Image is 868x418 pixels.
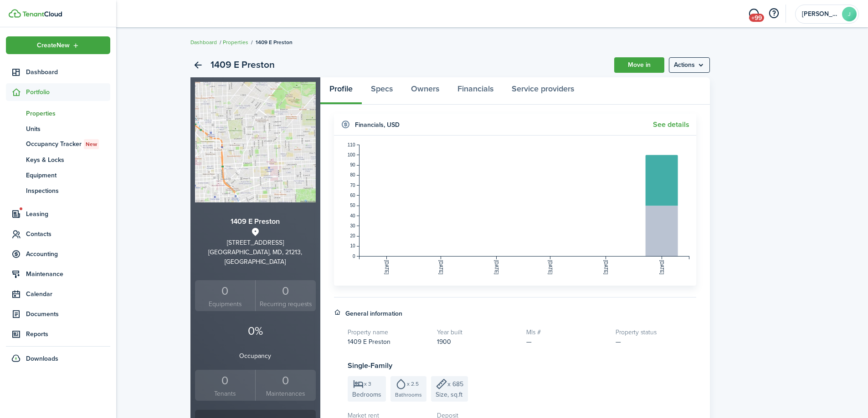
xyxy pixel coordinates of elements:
tspan: 100 [347,152,355,157]
h5: Mls # [526,327,606,337]
img: TenantCloud [9,9,21,18]
div: 0 [258,282,313,300]
h5: Year built [437,327,517,337]
avatar-text: J [842,7,857,21]
a: Financials [448,77,503,105]
a: Back [190,57,206,73]
small: Tenants [197,389,253,398]
h3: 1409 E Preston [195,216,316,227]
span: Downloads [26,354,58,363]
span: Calendar [26,289,110,299]
tspan: 90 [350,162,355,167]
span: x 2.5 [407,381,419,387]
a: Properties [6,106,110,121]
a: Reports [6,325,110,343]
span: Reports [26,329,110,339]
a: 0 Recurring requests [255,280,316,312]
span: Equipment [26,171,110,180]
span: Accounting [26,249,110,259]
menu-btn: Actions [669,57,710,73]
span: Create New [37,42,70,49]
a: Properties [223,38,248,46]
tspan: [DATE] [493,260,498,275]
a: Specs [362,77,402,105]
tspan: [DATE] [438,260,443,275]
tspan: 10 [350,243,355,248]
h3: Single-Family [348,360,696,372]
span: 1900 [437,337,451,347]
span: Units [26,124,110,134]
button: Open resource center [766,6,781,21]
span: Dashboard [26,67,110,77]
a: Messaging [745,2,762,25]
span: 1409 E Preston [348,337,390,347]
h4: General information [345,309,402,318]
small: Maintenances [258,389,313,398]
tspan: [DATE] [548,260,553,275]
span: Contacts [26,229,110,239]
a: Owners [402,77,448,105]
a: Move in [614,57,664,73]
div: 0 [197,282,253,300]
span: — [616,337,621,347]
tspan: 40 [350,213,355,218]
tspan: 70 [350,183,355,188]
div: 0 [258,372,313,389]
span: — [526,337,532,347]
img: Property avatar [195,82,316,202]
span: +99 [749,14,764,22]
a: 0Maintenances [255,370,316,401]
span: Keys & Locks [26,155,110,165]
h2: 1409 E Preston [211,57,275,73]
tspan: [DATE] [603,260,608,275]
tspan: 110 [347,142,355,147]
span: New [86,140,97,148]
img: TenantCloud [22,11,62,17]
span: Bedrooms [352,390,381,399]
tspan: 0 [352,254,355,259]
tspan: 80 [350,172,355,177]
div: [GEOGRAPHIC_DATA], MD, 21213, [GEOGRAPHIC_DATA] [195,247,316,267]
small: Equipments [197,299,253,309]
small: Recurring requests [258,299,313,309]
p: 0% [195,322,316,340]
span: 1409 E Preston [256,38,293,46]
p: Occupancy [195,351,316,361]
h5: Property status [616,327,696,337]
a: Inspections [6,183,110,198]
tspan: 30 [350,223,355,228]
span: Properties [26,109,110,118]
span: x 685 [447,379,463,389]
a: Dashboard [190,38,217,46]
span: Documents [26,309,110,319]
tspan: [DATE] [384,260,389,275]
h5: Property name [348,327,428,337]
a: Dashboard [6,63,110,81]
span: Inspections [26,186,110,196]
span: Portfolio [26,87,110,97]
a: Units [6,121,110,136]
span: Size, sq.ft [436,390,462,399]
span: Leasing [26,209,110,219]
a: 0Equipments [195,280,256,312]
button: Open menu [6,36,110,54]
span: Occupancy Tracker [26,139,110,149]
div: [STREET_ADDRESS] [195,238,316,247]
span: Maintenance [26,269,110,279]
tspan: 20 [350,233,355,238]
tspan: 50 [350,203,355,208]
span: Jasmine [802,11,838,17]
a: Equipment [6,167,110,183]
span: Bathrooms [395,391,422,399]
h4: Financials , USD [355,120,400,130]
tspan: [DATE] [659,260,664,275]
tspan: 60 [350,193,355,198]
a: See details [653,121,689,129]
button: Open menu [669,57,710,73]
div: 0 [197,372,253,389]
a: Occupancy TrackerNew [6,136,110,152]
span: x 3 [364,381,371,387]
a: Service providers [503,77,583,105]
a: 0Tenants [195,370,256,401]
a: Keys & Locks [6,152,110,167]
